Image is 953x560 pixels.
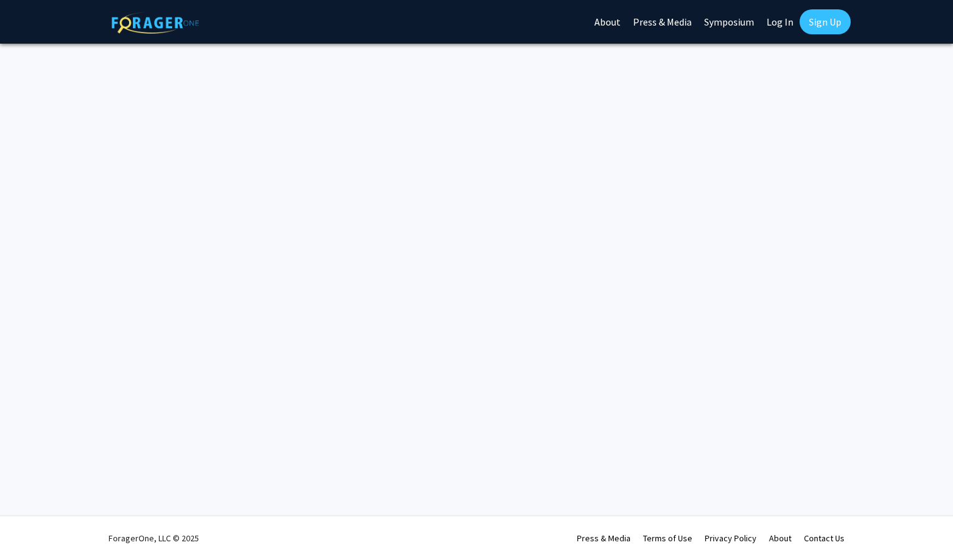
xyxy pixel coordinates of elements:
[577,533,631,544] a: Press & Media
[705,533,757,544] a: Privacy Policy
[109,516,199,560] div: ForagerOne, LLC © 2025
[769,533,791,544] a: About
[804,533,844,544] a: Contact Us
[643,533,692,544] a: Terms of Use
[112,12,199,34] img: ForagerOne Logo
[800,9,851,34] a: Sign Up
